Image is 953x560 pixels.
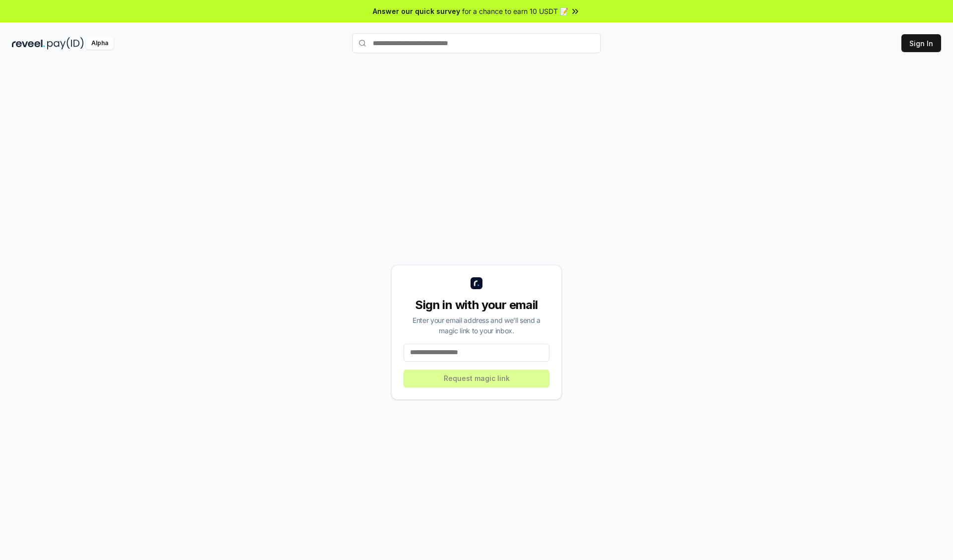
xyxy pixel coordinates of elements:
img: reveel_dark [12,37,45,50]
button: Sign In [901,34,941,52]
div: Enter your email address and we’ll send a magic link to your inbox. [404,315,549,336]
img: pay_id [47,37,84,50]
span: for a chance to earn 10 USDT 📝 [462,6,568,16]
div: Sign in with your email [404,297,549,313]
span: Answer our quick survey [373,6,460,16]
div: Alpha [86,37,114,50]
img: logo_small [471,277,482,289]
